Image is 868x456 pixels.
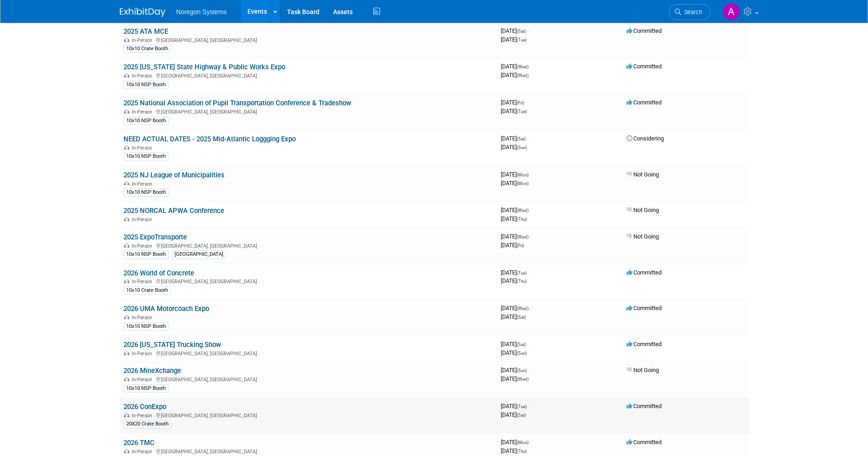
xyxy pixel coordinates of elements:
[517,73,529,78] span: (Wed)
[132,243,155,249] span: In-Person
[124,145,129,150] img: In-Person Event
[123,36,493,43] div: [GEOGRAPHIC_DATA], [GEOGRAPHIC_DATA]
[530,305,531,311] span: -
[124,413,129,417] img: In-Person Event
[123,99,351,107] a: 2025 National Association of Pupil Transportation Conference & Tradeshow
[123,411,493,419] div: [GEOGRAPHIC_DATA], [GEOGRAPHIC_DATA]
[501,215,527,222] span: [DATE]
[501,144,527,150] span: [DATE]
[123,439,154,447] a: 2026 TMC
[124,181,129,186] img: In-Person Event
[501,269,529,276] span: [DATE]
[123,117,169,125] div: 10x10 NSP Booth
[123,447,493,455] div: [GEOGRAPHIC_DATA], [GEOGRAPHIC_DATA]
[123,286,171,295] div: 10x10 Crate Booth
[627,135,664,142] span: Considering
[124,279,129,283] img: In-Person Event
[517,234,529,239] span: (Wed)
[132,377,155,383] span: In-Person
[517,37,527,42] span: (Tue)
[627,341,662,347] span: Committed
[132,351,155,357] span: In-Person
[501,403,529,409] span: [DATE]
[132,181,155,187] span: In-Person
[124,73,129,78] img: In-Person Event
[627,63,662,70] span: Committed
[501,171,531,178] span: [DATE]
[501,36,527,43] span: [DATE]
[517,29,526,34] span: (Sat)
[517,351,527,356] span: (Sun)
[530,439,531,446] span: -
[123,207,224,215] a: 2025 NORCAL APWA Conference
[501,341,529,347] span: [DATE]
[517,172,529,177] span: (Mon)
[132,145,155,151] span: In-Person
[123,403,166,411] a: 2026 ConExpo
[517,217,527,222] span: (Thu)
[120,8,165,17] img: ExhibitDay
[627,269,662,276] span: Committed
[627,367,659,373] span: Not Going
[123,27,168,36] a: 2025 ATA MCE
[123,171,225,179] a: 2025 NJ League of Municipalities
[627,99,662,106] span: Committed
[123,63,285,71] a: 2025 [US_STATE] State Highway & Public Works Expo
[530,207,531,213] span: -
[517,342,526,347] span: (Sat)
[528,403,529,409] span: -
[501,233,531,240] span: [DATE]
[501,305,531,311] span: [DATE]
[501,277,527,284] span: [DATE]
[517,413,526,418] span: (Sat)
[517,404,527,409] span: (Tue)
[517,449,527,454] span: (Thu)
[501,135,529,142] span: [DATE]
[517,368,527,373] span: (Sun)
[627,171,659,178] span: Not Going
[627,403,662,409] span: Committed
[123,135,296,143] a: NEED ACTUAL DATES - 2025 Mid-Atlantic Loggging Expo
[123,242,493,249] div: [GEOGRAPHIC_DATA], [GEOGRAPHIC_DATA]
[501,349,527,356] span: [DATE]
[124,315,129,319] img: In-Person Event
[517,270,527,275] span: (Tue)
[501,439,531,446] span: [DATE]
[123,233,187,241] a: 2025 ExpoTransporte
[124,109,129,114] img: In-Person Event
[627,233,659,240] span: Not Going
[517,377,529,382] span: (Wed)
[132,109,155,115] span: In-Person
[132,73,155,79] span: In-Person
[123,367,181,375] a: 2026 MineXchange
[123,250,169,259] div: 10x10 NSP Booth
[517,440,529,445] span: (Mon)
[681,9,702,16] span: Search
[501,447,527,454] span: [DATE]
[527,135,529,142] span: -
[627,27,662,34] span: Committed
[123,349,493,357] div: [GEOGRAPHIC_DATA], [GEOGRAPHIC_DATA]
[501,375,529,382] span: [DATE]
[501,63,531,70] span: [DATE]
[176,8,227,16] span: Noregon Systems
[517,145,527,150] span: (Sun)
[132,449,155,455] span: In-Person
[123,305,209,313] a: 2026 UMA Motorcoach Expo
[124,217,129,221] img: In-Person Event
[123,384,169,393] div: 10x10 NSP Booth
[723,3,740,21] img: Ali Connell
[517,100,524,105] span: (Fri)
[501,367,529,373] span: [DATE]
[124,351,129,355] img: In-Person Event
[132,279,155,285] span: In-Person
[517,315,526,320] span: (Sat)
[525,99,527,106] span: -
[124,243,129,248] img: In-Person Event
[124,377,129,381] img: In-Person Event
[123,45,171,53] div: 10x10 Crate Booth
[669,4,711,20] a: Search
[627,439,662,446] span: Committed
[517,243,524,248] span: (Fri)
[132,315,155,321] span: In-Person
